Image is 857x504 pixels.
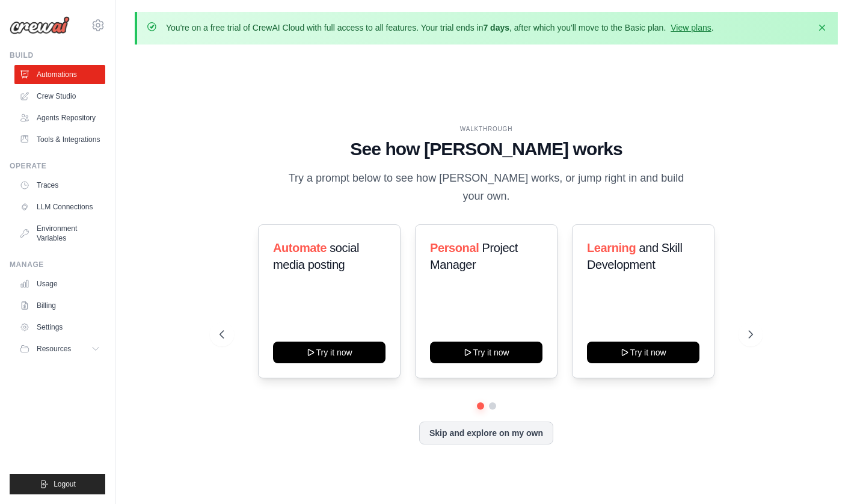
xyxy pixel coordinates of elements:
[220,124,753,134] div: WALKTHROUGH
[14,108,105,128] a: Agents Repository
[14,339,105,358] button: Resources
[37,344,71,354] span: Resources
[273,241,359,271] span: social media posting
[14,318,105,337] a: Settings
[671,23,711,32] a: View plans
[14,65,105,84] a: Automations
[14,87,105,106] a: Crew Studio
[10,161,105,171] div: Operate
[14,130,105,149] a: Tools & Integrations
[430,241,479,254] span: Personal
[284,170,689,205] p: Try a prompt below to see how [PERSON_NAME] works, or jump right in and build your own.
[483,23,509,32] strong: 7 days
[220,138,753,160] h1: See how [PERSON_NAME] works
[14,219,105,248] a: Environment Variables
[14,197,105,217] a: LLM Connections
[10,16,70,34] img: Logo
[430,342,542,363] button: Try it now
[419,422,553,444] button: Skip and explore on my own
[273,342,385,363] button: Try it now
[166,22,714,34] p: You're on a free trial of CrewAI Cloud with full access to all features. Your trial ends in , aft...
[54,479,76,489] span: Logout
[587,241,636,254] span: Learning
[430,241,518,271] span: Project Manager
[14,274,105,293] a: Usage
[10,260,105,269] div: Manage
[14,296,105,315] a: Billing
[10,474,105,494] button: Logout
[587,342,699,363] button: Try it now
[14,176,105,195] a: Traces
[587,241,682,271] span: and Skill Development
[273,241,327,254] span: Automate
[10,51,105,60] div: Build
